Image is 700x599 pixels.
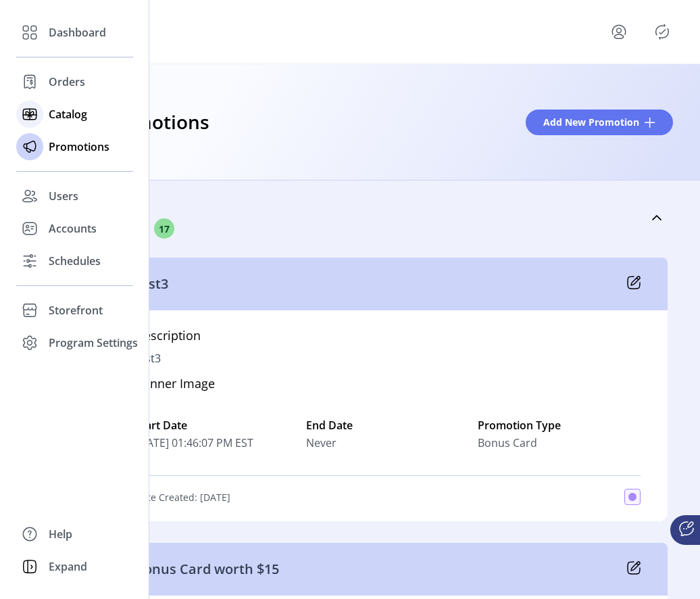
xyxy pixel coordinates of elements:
[478,435,537,451] span: Bonus Card
[49,526,72,542] span: Help
[49,335,138,351] span: Program Settings
[103,107,209,137] h3: Promotions
[49,106,87,122] span: Catalog
[49,188,78,204] span: Users
[135,327,201,350] h5: Description
[49,558,87,575] span: Expand
[592,16,651,48] button: menu
[108,189,668,247] a: Active17
[135,274,168,294] p: test3
[651,21,673,43] button: Publisher Panel
[478,417,641,433] label: Promotion Type
[543,115,639,129] span: Add New Promotion
[49,220,97,237] span: Accounts
[154,218,174,239] span: 17
[49,74,85,90] span: Orders
[135,435,298,451] span: [DATE] 01:46:07 PM EST
[49,302,103,318] span: Storefront
[306,417,469,433] label: End Date
[49,24,106,41] span: Dashboard
[49,139,109,155] span: Promotions
[49,253,101,269] span: Schedules
[135,417,298,433] label: Start Date
[135,490,230,504] p: Date Created: [DATE]
[135,559,279,579] p: Bonus Card worth $15
[135,375,215,398] h5: Banner Image
[306,435,336,451] span: Never
[526,110,673,135] button: Add New Promotion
